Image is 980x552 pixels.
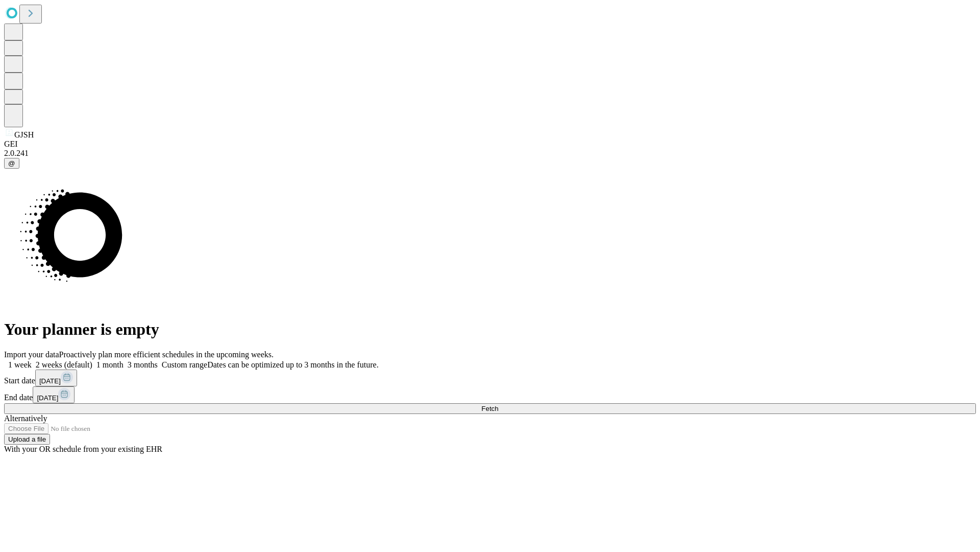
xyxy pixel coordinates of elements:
span: Custom range [162,360,207,369]
span: Dates can be optimized up to 3 months in the future. [207,360,378,369]
span: 1 week [8,360,32,369]
span: Proactively plan more efficient schedules in the upcoming weeks. [59,350,274,359]
button: @ [4,158,19,169]
span: 2 weeks (default) [36,360,92,369]
span: [DATE] [39,377,61,385]
div: 2.0.241 [4,149,976,158]
button: Fetch [4,403,976,414]
span: Fetch [481,405,498,412]
span: 1 month [96,360,124,369]
span: With your OR schedule from your existing EHR [4,445,162,453]
div: GEI [4,140,976,149]
span: Alternatively [4,414,47,423]
span: GJSH [14,130,34,139]
button: [DATE] [33,386,75,403]
div: End date [4,386,976,403]
span: Import your data [4,350,59,359]
span: [DATE] [37,394,58,402]
h1: Your planner is empty [4,320,976,339]
button: Upload a file [4,434,50,445]
span: @ [8,159,15,167]
span: 3 months [128,360,158,369]
button: [DATE] [35,370,77,386]
div: Start date [4,370,976,386]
